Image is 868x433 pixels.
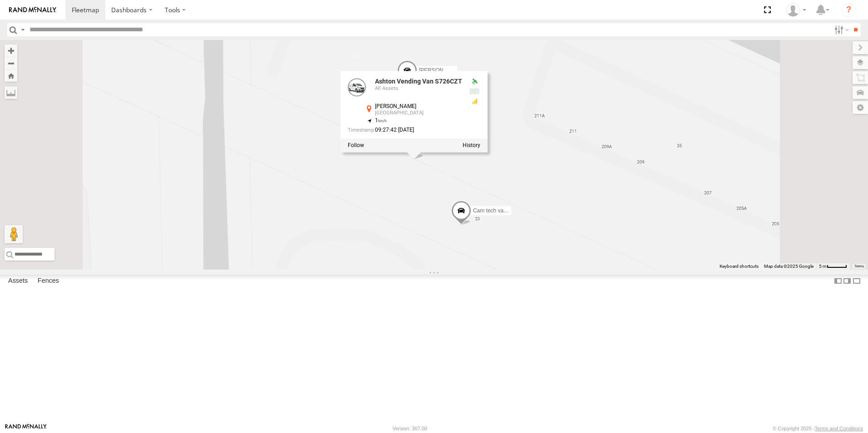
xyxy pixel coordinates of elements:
span: 1 [375,117,387,123]
span: Map data ©2025 Google [764,264,814,269]
label: Realtime tracking of Asset [348,143,364,149]
a: Visit our Website [5,424,47,433]
div: Ashton Vending Van S726CZT [375,78,462,85]
label: View Asset History [463,143,480,149]
label: Measure [5,86,17,99]
button: Drag Pegman onto the map to open Street View [5,225,23,243]
div: GSM Signal = 3 [469,98,480,105]
div: Date/time of location update [348,128,462,133]
div: All Assets [375,86,462,92]
label: Fences [33,275,64,287]
div: [GEOGRAPHIC_DATA] [375,110,462,116]
div: © Copyright 2025 - [773,426,863,431]
div: Valid GPS Fix [469,78,480,85]
span: 5 m [819,264,827,269]
label: Hide Summary Table [852,275,861,288]
label: Search Query [19,23,26,36]
span: [PERSON_NAME] Van S434-DDD [419,67,503,74]
div: Cameron Roberts [783,3,809,17]
div: No voltage information received from this device. [469,88,480,95]
i: ? [842,3,856,17]
a: Terms and Conditions [815,426,863,431]
label: Assets [4,275,32,287]
label: Map Settings [853,101,868,114]
button: Map Scale: 5 m per 41 pixels [816,263,850,270]
a: Terms (opens in new tab) [854,265,864,268]
span: Cam tech van S943DGC [473,207,533,214]
button: Zoom in [5,44,17,57]
label: Dock Summary Table to the Right [843,275,852,288]
label: Dock Summary Table to the Left [833,275,843,288]
div: [PERSON_NAME] [375,103,462,109]
button: Zoom out [5,57,17,69]
img: rand-logo.svg [9,7,56,13]
div: Version: 307.00 [393,426,427,431]
button: Keyboard shortcuts [720,263,759,270]
label: Search Filter Options [831,23,850,36]
button: Zoom Home [5,69,17,82]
